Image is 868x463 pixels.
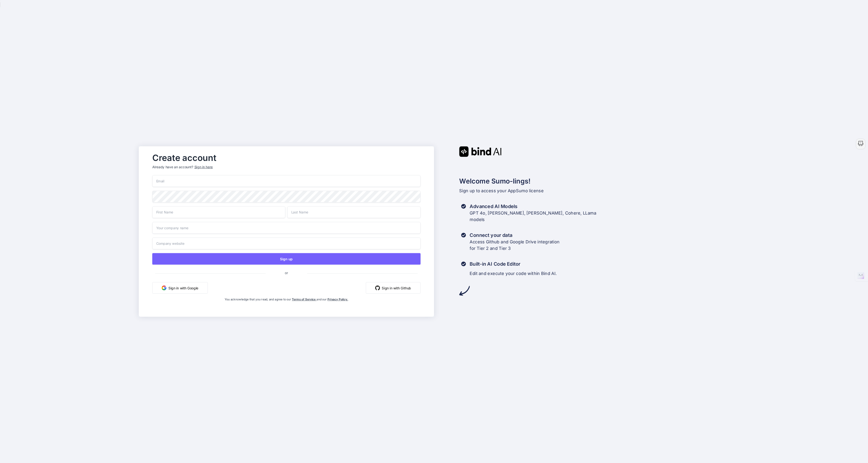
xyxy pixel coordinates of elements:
h2: Welcome Sumo-lings! [459,176,729,186]
div: Sign in here [194,165,213,169]
input: First Name [152,206,285,218]
input: Your company name [152,222,420,234]
h2: Create account [152,154,420,161]
p: Already have an account? [152,165,420,169]
p: Sign up to access your AppSumo license [459,187,729,194]
p: GPT 4o, [PERSON_NAME], [PERSON_NAME], Cohere, LLama models [470,210,596,223]
button: Sign in with Github [366,282,421,294]
a: Privacy Policy. [327,298,348,301]
img: Bind AI logo [459,146,502,157]
h3: Advanced AI Models [470,203,596,210]
input: Company website [152,237,420,249]
input: Last Name [287,206,420,218]
h3: Built-in AI Code Editor [470,261,557,267]
h3: Connect your data [470,232,560,239]
a: Terms of Service [292,298,316,301]
span: or [266,267,307,279]
input: Email [152,175,420,187]
img: google [162,285,166,290]
img: arrow [459,285,470,296]
button: Sign in with Google [152,282,208,294]
p: Access Github and Google Drive integration for Tier 2 and Tier 3 [470,239,560,252]
button: Sign up [152,253,420,265]
div: You acknowledge that you read, and agree to our and our [197,298,376,313]
img: github [375,285,380,290]
p: Edit and execute your code within Bind AI. [470,270,557,277]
